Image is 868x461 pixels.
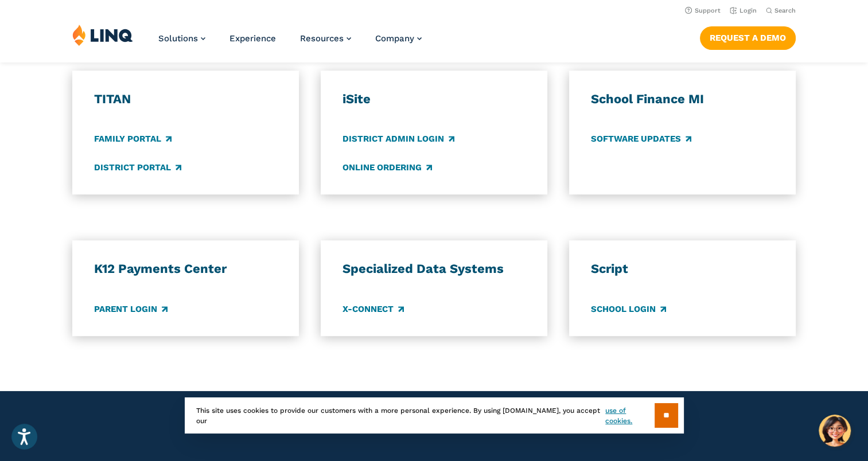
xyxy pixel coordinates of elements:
a: Software Updates [591,133,691,146]
button: Open Search Bar [766,6,796,15]
h3: School Finance MI [591,91,774,107]
a: X-Connect [342,303,404,315]
a: Support [685,7,721,14]
a: Online Ordering [342,161,432,174]
a: Parent Login [94,303,168,315]
a: Family Portal [94,133,172,146]
a: School Login [591,303,666,315]
a: Resources [300,33,351,44]
a: District Admin Login [342,133,454,146]
span: Solutions [158,33,198,44]
a: District Portal [94,161,181,174]
span: Resources [300,33,344,44]
a: Experience [229,33,276,44]
h3: Script [591,261,774,277]
h3: Specialized Data Systems [342,261,526,277]
h3: TITAN [94,91,277,107]
span: Search [774,7,796,14]
a: use of cookies. [605,405,654,426]
img: LINQ | K‑12 Software [72,24,133,46]
button: Hello, have a question? Let’s chat. [819,415,851,447]
h3: K12 Payments Center [94,261,277,277]
span: Company [375,33,414,44]
a: Solutions [158,33,205,44]
h3: iSite [342,91,526,107]
nav: Button Navigation [700,24,796,49]
a: Login [730,7,757,14]
a: Company [375,33,422,44]
div: This site uses cookies to provide our customers with a more personal experience. By using [DOMAIN... [185,397,684,433]
nav: Primary Navigation [158,24,422,62]
a: Request a Demo [700,26,796,49]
